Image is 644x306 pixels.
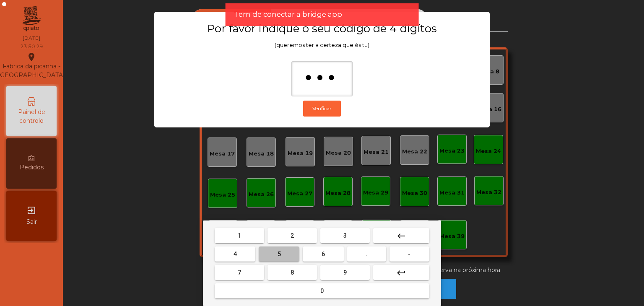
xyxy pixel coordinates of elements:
mat-icon: keyboard_backspace [396,231,406,241]
span: 7 [238,269,241,276]
span: 4 [234,251,237,257]
span: 6 [322,251,325,257]
button: 9 [320,265,370,280]
span: 5 [278,251,281,257]
button: 1 [215,228,264,243]
button: - [390,246,429,262]
span: Tem de conectar a bridge app [234,9,342,20]
button: 7 [215,265,264,280]
span: - [408,251,410,257]
button: 0 [215,283,429,298]
button: 8 [267,265,317,280]
span: 0 [320,288,324,294]
span: 2 [291,232,294,239]
button: Verificar [303,101,341,117]
button: 6 [303,246,343,262]
span: (queremos ter a certeza que és tu) [275,42,369,48]
span: 9 [343,269,347,276]
h3: Por favor indique o seu código de 4 digítos [171,22,473,35]
span: 8 [291,269,294,276]
button: . [347,246,386,262]
button: 3 [320,228,370,243]
span: . [366,251,367,257]
span: 3 [343,232,347,239]
button: 4 [215,246,255,262]
button: 2 [267,228,317,243]
span: 1 [238,232,241,239]
mat-icon: keyboard_return [396,268,406,278]
button: 5 [259,246,299,262]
